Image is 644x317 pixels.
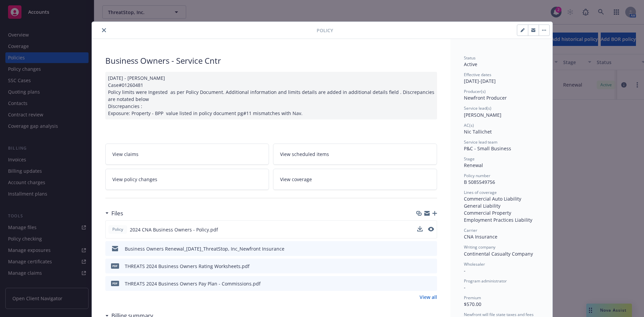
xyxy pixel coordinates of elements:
button: preview file [428,227,434,231]
span: $570.00 [464,301,481,307]
div: Business Owners - Service Cntr [105,55,437,66]
span: Producer(s) [464,89,486,94]
span: - [464,267,466,274]
span: pdf [111,263,119,268]
span: Wholesaler [464,261,485,267]
span: Policy [317,27,333,34]
button: preview file [428,263,434,270]
div: [DATE] - [DATE] [464,72,539,85]
span: pdf [111,281,119,286]
span: [PERSON_NAME] [464,112,501,118]
span: Stage [464,156,475,162]
a: View claims [105,144,269,165]
span: View claims [112,151,139,158]
span: AC(s) [464,122,474,128]
span: Policy [111,226,124,232]
button: download file [417,226,423,233]
div: Commercial Property [464,209,539,216]
a: View policy changes [105,169,269,190]
button: download file [418,280,423,287]
a: View scheduled items [273,144,437,165]
button: download file [418,245,423,252]
button: preview file [428,226,434,233]
button: preview file [428,280,434,287]
span: CNA Insurance [464,233,497,240]
span: Nic Tallichet [464,128,492,135]
a: View coverage [273,169,437,190]
button: preview file [428,245,434,252]
span: Active [464,61,477,67]
span: Renewal [464,162,483,168]
span: View coverage [280,176,312,183]
span: Writing company [464,244,495,250]
span: View scheduled items [280,151,329,158]
span: Policy number [464,173,490,178]
button: download file [418,263,423,270]
span: View policy changes [112,176,157,183]
span: Service lead(s) [464,105,491,111]
div: Files [105,209,123,218]
span: Service lead team [464,139,497,145]
span: B 5085549756 [464,179,495,185]
h3: Files [111,209,123,218]
button: close [100,26,108,34]
div: Business Owners Renewal_[DATE]_ThreatStop, Inc_Newfront Insurance [125,245,284,252]
span: 2024 CNA Business Owners - Policy.pdf [130,226,218,233]
div: General Liability [464,202,539,209]
span: Status [464,55,476,61]
span: Newfront Producer [464,95,507,101]
span: Program administrator [464,278,507,284]
span: Lines of coverage [464,190,497,195]
div: Employment Practices Liability [464,216,539,223]
span: Continental Casualty Company [464,251,533,257]
span: Carrier [464,227,477,233]
span: - [464,284,466,290]
div: THREATS 2024 Business Owners Pay Plan - Commissions.pdf [125,280,261,287]
span: Effective dates [464,72,491,77]
span: Premium [464,295,481,301]
button: download file [417,226,423,231]
div: Commercial Auto Liability [464,195,539,202]
div: THREATS 2024 Business Owners Rating Worksheets.pdf [125,263,250,270]
div: [DATE] - [PERSON_NAME] Case#01260481 Policy limits were Ingested as per Policy Document. Addition... [105,72,437,119]
a: View all [420,294,437,301]
span: P&C - Small Business [464,145,511,152]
